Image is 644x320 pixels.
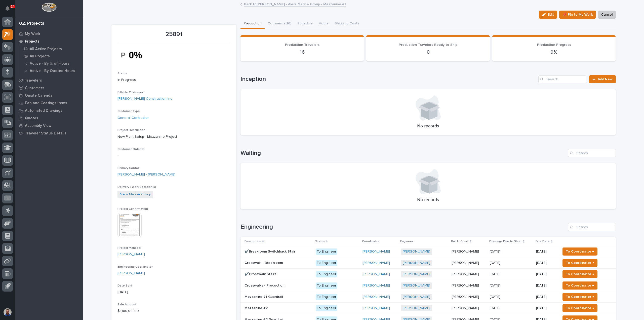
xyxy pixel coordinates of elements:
[15,77,83,84] a: Travelers
[19,45,83,52] a: All Active Projects
[117,110,140,113] span: Customer Type
[117,290,230,295] p: [DATE]
[372,49,484,55] p: 0
[316,294,337,300] div: To Engineer
[117,148,145,151] span: Customer Order ID
[265,19,294,29] button: Comments (16)
[536,272,556,276] p: [DATE]
[490,248,501,254] p: [DATE]
[316,19,332,29] button: Hours
[119,192,151,197] a: Alera Marine Group
[15,84,83,92] a: Customers
[601,12,613,18] span: Cancel
[562,247,597,256] button: To Coordinator →
[363,272,390,276] a: [PERSON_NAME]
[538,75,586,83] input: Search
[117,77,230,83] p: In Progress
[403,283,430,288] a: [PERSON_NAME]
[117,308,230,314] p: $ 1,180,018.00
[117,265,153,268] span: Engineering Coordinator
[240,19,265,29] button: Production
[562,12,593,18] span: 📌 Pin to My Work
[403,295,430,299] a: [PERSON_NAME]
[25,109,62,113] p: Automated Drawings
[117,153,230,158] p: -
[498,49,610,55] p: 0%
[452,260,480,265] p: [PERSON_NAME]
[245,248,296,254] p: ✔️Breakroom Switchback Stair
[15,30,83,38] a: My Work
[539,11,557,19] button: Edit
[117,246,141,250] span: Project Manager
[399,43,457,47] span: Production Travelers Ready to Ship
[240,269,616,280] tr: ✔️Crosswalk Stairs✔️Crosswalk Stairs To Engineer[PERSON_NAME] [PERSON_NAME] [PERSON_NAME][PERSON_...
[562,304,597,312] button: To Coordinator →
[2,3,13,14] button: Notifications
[452,248,480,254] p: [PERSON_NAME]
[19,60,83,67] a: Active - By % of Hours
[568,149,616,157] input: Search
[598,78,613,81] span: Add New
[117,46,155,64] img: AjxC58t8x0y7-MAWA-Npzl-I5pxtATNJGuQjI5m06wQ
[562,281,597,290] button: To Coordinator →
[117,271,145,276] a: [PERSON_NAME]
[559,11,596,19] button: 📌 Pin to My Work
[566,248,594,255] span: To Coordinator →
[316,248,337,255] div: To Engineer
[316,305,337,311] div: To Engineer
[30,54,50,59] p: All Projects
[489,239,521,244] p: Drawings Due to Shop
[403,261,430,265] a: [PERSON_NAME]
[15,99,83,107] a: Fab and Coatings Items
[566,305,594,311] span: To Coordinator →
[403,250,430,254] a: [PERSON_NAME]
[240,257,616,269] tr: Crosswalk - BreakroomCrosswalk - Breakroom To Engineer[PERSON_NAME] [PERSON_NAME] [PERSON_NAME][P...
[117,96,172,101] a: [PERSON_NAME] Construction Inc
[15,107,83,114] a: Automated Drawings
[117,186,156,189] span: Delivery / Work Location(s)
[363,250,390,254] a: [PERSON_NAME]
[452,271,480,276] p: [PERSON_NAME]
[451,239,468,244] p: Ball In Court
[25,39,39,44] p: Projects
[240,223,566,231] h1: Engineering
[452,294,480,299] p: [PERSON_NAME]
[117,91,143,94] span: Billable Customer
[244,1,346,7] a: Back to[PERSON_NAME] - Alera Marine Group - Mezzanine #1
[490,271,501,276] p: [DATE]
[117,252,145,257] a: [PERSON_NAME]
[245,260,284,265] p: Crosswalk - Breakroom
[589,75,616,83] a: Add New
[42,3,56,12] img: Workspace Logo
[247,197,610,203] p: No records
[6,6,13,14] div: Notifications24
[30,47,62,51] p: All Active Projects
[117,207,148,210] span: Project Confirmation
[332,19,362,29] button: Shipping Costs
[25,86,44,90] p: Customers
[598,11,616,19] button: Cancel
[117,172,175,177] a: [PERSON_NAME] - [PERSON_NAME]
[316,282,337,289] div: To Engineer
[117,284,132,287] span: Date Sold
[536,283,556,288] p: [DATE]
[566,271,594,277] span: To Coordinator →
[403,272,430,276] a: [PERSON_NAME]
[247,49,358,55] p: 16
[568,223,616,231] input: Search
[25,116,38,121] p: Quotes
[240,280,616,291] tr: Crosswalks - ProductionCrosswalks - Production To Engineer[PERSON_NAME] [PERSON_NAME] [PERSON_NAM...
[490,305,501,310] p: [DATE]
[316,260,337,266] div: To Engineer
[566,294,594,300] span: To Coordinator →
[25,32,40,36] p: My Work
[25,101,67,105] p: Fab and Coatings Items
[294,19,316,29] button: Schedule
[2,307,13,317] button: users-avatar
[117,115,149,121] a: General Contractor
[117,72,127,75] span: Status
[562,270,597,278] button: To Coordinator →
[566,260,594,266] span: To Coordinator →
[25,131,66,136] p: Traveler Status Details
